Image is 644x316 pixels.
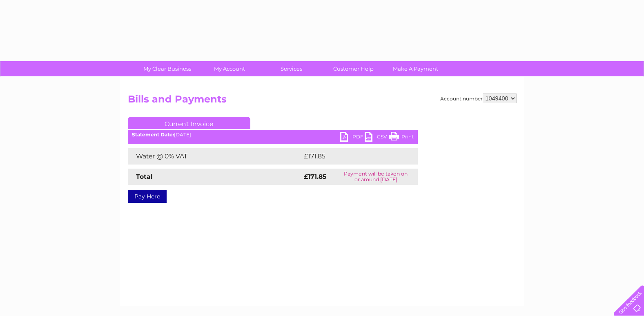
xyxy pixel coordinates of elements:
div: Account number [440,93,517,103]
div: [DATE] [128,132,418,138]
strong: £171.85 [304,173,326,180]
strong: Total [136,173,153,180]
a: Print [389,132,414,144]
td: £171.85 [302,148,402,165]
a: Services [258,61,325,76]
a: CSV [365,132,389,144]
a: Current Invoice [128,117,250,129]
b: Statement Date: [132,131,174,138]
a: PDF [340,132,365,144]
a: My Account [196,61,263,76]
a: Pay Here [128,190,167,203]
a: Make A Payment [382,61,449,76]
td: Water @ 0% VAT [128,148,302,165]
td: Payment will be taken on or around [DATE] [334,169,417,185]
a: My Clear Business [134,61,201,76]
a: Customer Help [320,61,387,76]
h2: Bills and Payments [128,93,517,109]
